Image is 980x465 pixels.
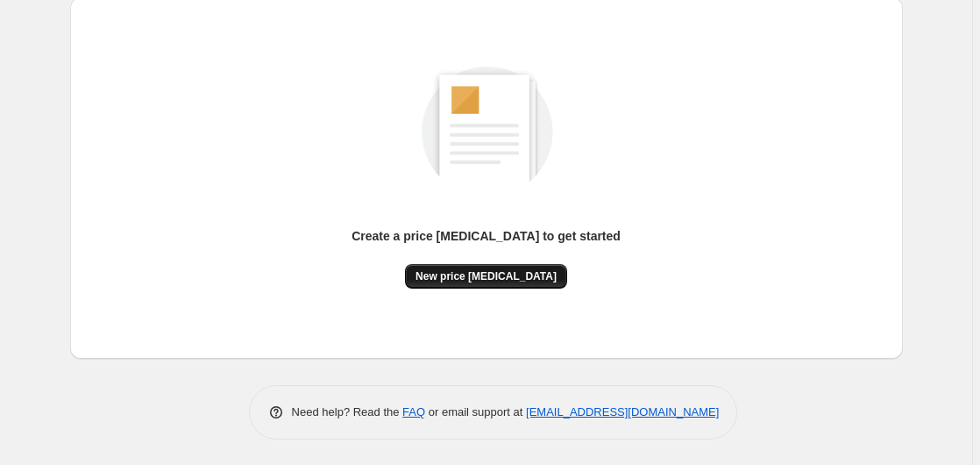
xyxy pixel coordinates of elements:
[425,405,526,418] span: or email support at
[352,227,621,245] p: Create a price [MEDICAL_DATA] to get started
[526,405,719,418] a: [EMAIL_ADDRESS][DOMAIN_NAME]
[292,405,403,418] span: Need help? Read the
[405,264,567,289] button: New price [MEDICAL_DATA]
[415,269,557,283] span: New price [MEDICAL_DATA]
[402,405,425,418] a: FAQ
